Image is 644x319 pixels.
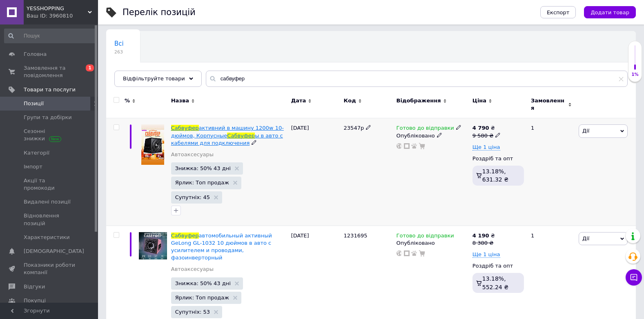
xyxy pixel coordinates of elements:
[24,297,46,304] span: Покупці
[24,51,47,58] span: Головна
[472,239,495,247] div: 8 380 ₴
[626,269,642,286] button: Чат з покупцем
[175,180,229,185] span: Ярлик: Топ продаж
[175,195,210,200] span: Супутніх: 45
[472,97,486,104] span: Ціна
[472,232,495,239] div: ₴
[472,132,501,140] div: 9 580 ₴
[175,166,231,171] span: Знижка: 50% 43 дні
[482,275,508,290] span: 13.18%, 552.24 ₴
[547,9,570,16] span: Експорт
[171,97,189,104] span: Назва
[24,163,42,171] span: Імпорт
[472,124,501,132] div: ₴
[344,125,364,131] span: 23547р
[206,71,628,87] input: Пошук по назві позиції, артикулу і пошуковим запитам
[123,8,196,17] div: Перелік позицій
[175,309,210,315] span: Супутніх: 53
[472,251,500,258] span: Ще 1 ціна
[582,235,589,241] span: Дії
[24,248,84,255] span: [DEMOGRAPHIC_DATA]
[472,155,524,162] div: Роздріб та опт
[472,144,500,151] span: Ще 1 ціна
[472,233,489,239] b: 4 190
[175,281,231,286] span: Знижка: 50% 43 дні
[24,128,76,142] span: Сезонні знижки
[397,97,441,104] span: Відображення
[291,97,306,104] span: Дата
[397,132,468,140] div: Опубліковано
[4,29,96,43] input: Пошук
[24,283,45,290] span: Відгуки
[227,133,255,139] span: Сабвуфер
[482,168,508,183] span: 13.18%, 631.32 ₴
[114,40,124,47] span: Всі
[591,9,629,16] span: Додати товар
[24,198,71,206] span: Видалені позиції
[171,233,199,239] span: Сабвуфер
[24,86,76,93] span: Товари та послуги
[171,125,199,131] span: Сабвуфер
[171,151,214,158] a: Автоаксесуары
[27,5,88,12] span: YESSHOPPING
[628,72,642,78] div: 1%
[472,262,524,270] div: Роздріб та опт
[24,261,76,276] span: Показники роботи компанії
[344,97,356,104] span: Код
[24,100,44,107] span: Позиції
[171,266,214,273] a: Автоаксесуары
[582,128,589,134] span: Дії
[289,118,342,226] div: [DATE]
[540,6,576,18] button: Експорт
[27,12,98,20] div: Ваш ID: 3960810
[531,97,566,112] span: Замовлення
[114,49,124,55] span: 263
[397,125,454,133] span: Готово до відправки
[86,64,94,71] span: 1
[171,133,283,146] span: ы в авто с кабелями для подключения
[24,114,72,121] span: Групи та добірки
[24,212,76,227] span: Відновлення позицій
[171,125,284,146] a: Сабвуферактивний в машину 1200w 10-дюймов, КорпусныеСабвуферы в авто с кабелями для подключения
[139,232,167,259] img: Сабвуфер автомобильный активный GeLong GL-1032 10 дюймов в авто с усилителем и проводами, фазоинв...
[584,6,636,18] button: Додати товар
[472,125,489,131] b: 4 790
[24,64,76,79] span: Замовлення та повідомлення
[344,233,368,239] span: 1231695
[123,75,185,82] span: Відфільтруйте товари
[171,233,272,261] span: автомобильный активный GeLong GL-1032 10 дюймов в авто с усилителем и проводами, фазоинверторный
[175,295,229,300] span: Ярлик: Топ продаж
[397,233,454,241] span: Готово до відправки
[24,234,70,241] span: Характеристики
[526,118,577,226] div: 1
[24,149,49,157] span: Категорії
[24,177,76,192] span: Акції та промокоди
[125,97,130,104] span: %
[171,125,284,138] span: активний в машину 1200w 10-дюймов, Корпусные
[397,239,468,247] div: Опубліковано
[141,124,164,165] img: Сабвуфер активний в машину 1200w 10-дюймов, Корпусные Сабвуферы в авто с кабелями для подключения
[171,233,272,261] a: Сабвуферавтомобильный активный GeLong GL-1032 10 дюймов в авто с усилителем и проводами, фазоинве...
